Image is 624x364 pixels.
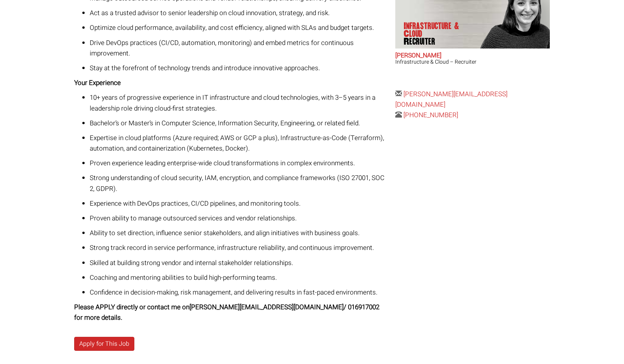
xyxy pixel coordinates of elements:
[90,158,389,168] p: Proven experience leading enterprise-wide cloud transformations in complex environments.
[90,38,389,59] p: Drive DevOps practices (CI/CD, automation, monitoring) and embed metrics for continuous improvement.
[403,110,458,120] a: [PHONE_NUMBER]
[90,173,389,194] p: Strong understanding of cloud security, IAM, encryption, and compliance frameworks (ISO 27001, SO...
[395,52,550,59] h2: [PERSON_NAME]
[90,118,389,128] p: Bachelor’s or Master’s in Computer Science, Information Security, Engineering, or related field.
[90,243,389,253] p: Strong track record in service performance, infrastructure reliability, and continuous improvement.
[404,22,464,45] p: Infrastructure & Cloud
[90,133,389,154] p: Expertise in cloud platforms (Azure required; AWS or GCP a plus), Infrastructure-as-Code (Terrafo...
[90,228,389,238] p: Ability to set direction, influence senior stakeholders, and align initiatives with business goals.
[404,38,464,45] span: Recruiter
[90,63,389,73] p: Stay at the forefront of technology trends and introduce innovative approaches.
[90,213,389,224] p: Proven ability to manage outsourced services and vendor relationships.
[90,23,389,33] p: Optimize cloud performance, availability, and cost efficiency, aligned with SLAs and budget targets.
[90,287,389,298] p: Confidence in decision-making, risk management, and delivering results in fast-paced environments.
[90,8,389,18] p: Act as a trusted advisor to senior leadership on cloud innovation, strategy, and risk.
[90,92,389,113] p: 10+ years of progressive experience in IT infrastructure and cloud technologies, with 3–5 years i...
[90,198,389,209] p: Experience with DevOps practices, CI/CD pipelines, and monitoring tools.
[90,272,389,283] p: Coaching and mentoring abilities to build high-performing teams.
[74,302,379,322] strong: Please APPLY directly or contact me on [PERSON_NAME][EMAIL_ADDRESS][DOMAIN_NAME] / 016917002 for ...
[395,59,550,65] h3: Infrastructure & Cloud – Recruiter
[90,258,389,268] p: Skilled at building strong vendor and internal stakeholder relationships.
[395,89,508,109] a: [PERSON_NAME][EMAIL_ADDRESS][DOMAIN_NAME]
[74,337,134,351] a: Apply for This Job
[74,78,121,88] strong: Your Experience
